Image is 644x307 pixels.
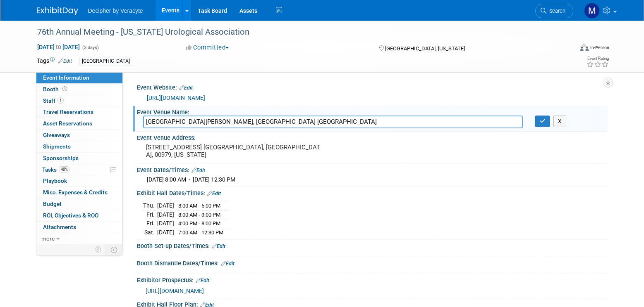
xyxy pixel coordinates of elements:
[36,84,122,95] a: Booth
[43,177,67,184] span: Playbook
[36,118,122,129] a: Asset Reservations
[584,3,600,19] img: Mark Brennan
[36,72,122,83] a: Event Information
[207,191,221,196] a: Edit
[36,233,122,244] a: more
[524,43,610,55] div: Event Format
[43,224,76,230] span: Attachments
[88,7,143,14] span: Decipher by Veracyte
[91,244,106,255] td: Personalize Event Tab Strip
[143,210,157,219] td: Fri.
[178,212,220,218] span: 8:00 AM - 3:00 PM
[55,44,62,50] span: to
[137,81,608,92] div: Event Website:
[212,243,225,249] a: Edit
[79,57,132,66] div: [GEOGRAPHIC_DATA]
[36,141,122,152] a: Shipments
[157,228,174,236] td: [DATE]
[37,43,80,51] span: [DATE] [DATE]
[105,244,122,255] td: Toggle Event Tabs
[183,43,232,52] button: Committed
[36,95,122,106] a: Staff1
[36,130,122,141] a: Giveaways
[137,257,608,268] div: Booth Dismantle Dates/Times:
[81,45,99,50] span: (3 days)
[43,189,108,196] span: Misc. Expenses & Credits
[143,201,157,210] td: Thu.
[36,106,122,118] a: Travel Reservations
[580,44,589,51] img: Format-Inperson.png
[146,144,324,158] pre: [STREET_ADDRESS] [GEOGRAPHIC_DATA], [GEOGRAPHIC_DATA], 00979, [US_STATE]
[137,240,608,250] div: Booth Set-up Dates/Times:
[178,203,220,209] span: 8:00 AM - 5:00 PM
[137,164,608,175] div: Event Dates/Times:
[36,187,122,198] a: Misc. Expenses & Credits
[58,58,72,64] a: Edit
[36,175,122,187] a: Playbook
[36,153,122,164] a: Sponsorships
[137,132,608,142] div: Event Venue Address:
[178,229,223,236] span: 7:00 AM - 12:30 PM
[43,155,79,161] span: Sponsorships
[43,120,92,127] span: Asset Reservations
[34,25,561,40] div: 76th Annual Meeting - [US_STATE] Urological Association
[385,45,465,52] span: [GEOGRAPHIC_DATA], [US_STATE]
[147,176,235,183] span: [DATE] 8:00 AM - [DATE] 12:30 PM
[43,201,62,207] span: Budget
[546,8,565,14] span: Search
[196,278,209,283] a: Edit
[221,261,235,267] a: Edit
[43,132,70,138] span: Giveaways
[37,7,78,15] img: ExhibitDay
[36,198,122,210] a: Budget
[57,97,64,104] span: 1
[41,235,55,242] span: more
[61,86,69,92] span: Booth not reserved yet
[137,187,608,198] div: Exhibit Hall Dates/Times:
[535,4,573,18] a: Search
[157,219,174,228] td: [DATE]
[147,94,205,101] a: [URL][DOMAIN_NAME]
[590,45,609,51] div: In-Person
[43,109,93,115] span: Travel Reservations
[36,164,122,175] a: Tasks40%
[36,210,122,221] a: ROI, Objectives & ROO
[43,97,64,104] span: Staff
[157,201,174,210] td: [DATE]
[43,212,98,219] span: ROI, Objectives & ROO
[137,106,608,116] div: Event Venue Name:
[59,166,70,172] span: 40%
[157,210,174,219] td: [DATE]
[43,143,71,150] span: Shipments
[179,85,193,91] a: Edit
[137,274,608,285] div: Exhibitor Prospectus:
[553,116,566,127] button: X
[143,228,157,236] td: Sat.
[42,166,70,173] span: Tasks
[192,168,205,173] a: Edit
[146,288,204,294] a: [URL][DOMAIN_NAME]
[43,86,69,92] span: Booth
[43,74,89,81] span: Event Information
[587,57,609,61] div: Event Rating
[143,219,157,228] td: Fri.
[36,222,122,233] a: Attachments
[178,220,220,227] span: 4:00 PM - 8:00 PM
[37,57,72,66] td: Tags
